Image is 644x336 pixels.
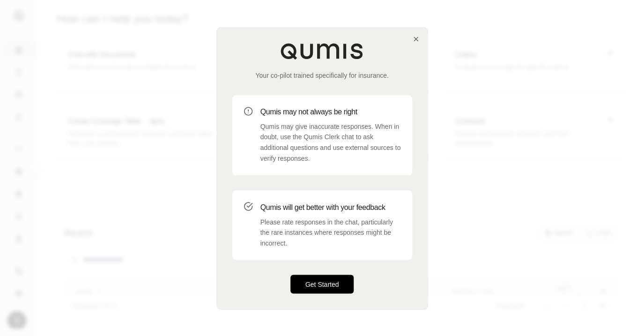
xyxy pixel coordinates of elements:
h3: Qumis will get better with your feedback [260,202,401,213]
button: Get Started [290,275,354,293]
img: Qumis Logo [280,43,364,60]
p: Qumis may give inaccurate responses. When in doubt, use the Qumis Clerk chat to ask additional qu... [260,121,401,164]
h3: Qumis may not always be right [260,106,401,118]
p: Please rate responses in the chat, particularly the rare instances where responses might be incor... [260,217,401,248]
p: Your co-pilot trained specifically for insurance. [232,71,412,80]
